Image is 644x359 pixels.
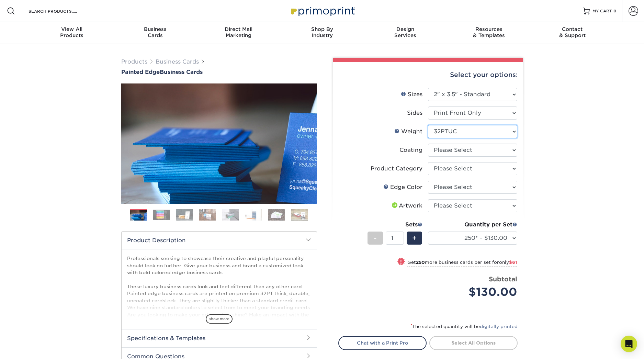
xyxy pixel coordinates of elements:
[531,22,614,44] a: Contact& Support
[429,336,518,350] a: Select All Options
[121,58,147,65] a: Products
[374,233,377,243] span: -
[368,221,422,229] div: Sets
[383,183,422,191] div: Edge Color
[197,22,280,44] a: Direct MailMarketing
[199,209,216,221] img: Business Cards 04
[613,9,617,13] span: 0
[401,90,422,99] div: Sizes
[121,69,317,75] h1: Business Cards
[2,338,58,357] iframe: Google Customer Reviews
[416,260,425,265] strong: 250
[197,26,280,32] span: Direct Mail
[113,22,197,44] a: BusinessCards
[364,22,447,44] a: DesignServices
[400,258,402,266] span: !
[28,7,95,15] input: SEARCH PRODUCTS.....
[364,26,447,38] div: Services
[113,26,197,38] div: Cards
[399,146,422,154] div: Coating
[206,314,233,324] span: show more
[394,127,422,136] div: Weight
[176,209,193,221] img: Business Cards 03
[121,69,317,75] a: Painted EdgeBusiness Cards
[447,26,531,38] div: & Templates
[338,62,518,88] div: Select your options:
[621,336,637,352] div: Open Intercom Messenger
[268,209,285,221] img: Business Cards 07
[499,260,517,265] span: only
[30,26,114,38] div: Products
[280,26,364,38] div: Industry
[113,26,197,32] span: Business
[197,26,280,38] div: Marketing
[153,210,170,220] img: Business Cards 02
[121,69,160,75] span: Painted Edge
[30,26,114,32] span: View All
[592,8,612,14] span: MY CART
[531,26,614,32] span: Contact
[407,109,422,117] div: Sides
[412,233,417,243] span: +
[122,329,317,347] h2: Specifications & Templates
[371,165,422,173] div: Product Category
[480,324,518,329] a: digitally printed
[121,46,317,242] img: Painted Edge 01
[288,3,357,18] img: Primoprint
[30,22,114,44] a: View AllProducts
[407,260,517,267] small: Get more business cards per set for
[391,202,422,210] div: Artwork
[447,26,531,32] span: Resources
[433,284,517,300] div: $130.00
[291,209,308,221] img: Business Cards 08
[411,324,518,329] small: The selected quantity will be
[531,26,614,38] div: & Support
[428,221,517,229] div: Quantity per Set
[364,26,447,32] span: Design
[489,275,517,283] strong: Subtotal
[509,260,517,265] span: $61
[122,232,317,249] h2: Product Description
[222,209,239,221] img: Business Cards 05
[130,207,147,224] img: Business Cards 01
[280,26,364,32] span: Shop By
[338,336,427,350] a: Chat with a Print Pro
[280,22,364,44] a: Shop ByIndustry
[156,58,199,65] a: Business Cards
[245,209,262,221] img: Business Cards 06
[447,22,531,44] a: Resources& Templates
